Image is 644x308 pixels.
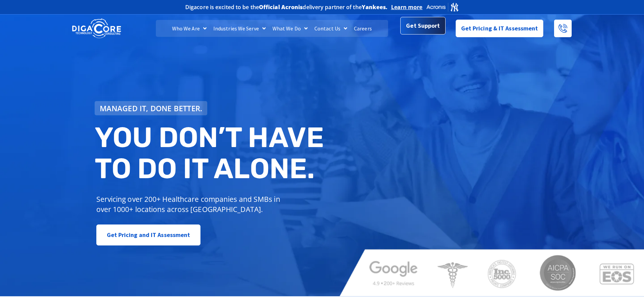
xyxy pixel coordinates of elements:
[100,104,202,112] span: Managed IT, done better.
[185,4,388,10] h2: Digacore is excited to be the delivery partner of the
[400,17,445,34] a: Get Support
[406,19,440,32] span: Get Support
[362,3,388,11] b: Yankees.
[461,22,538,35] span: Get Pricing & IT Assessment
[210,20,269,37] a: Industries We Serve
[95,101,208,115] a: Managed IT, done better.
[456,20,544,37] a: Get Pricing & IT Assessment
[351,20,375,37] a: Careers
[269,20,311,37] a: What We Do
[107,228,190,242] span: Get Pricing and IT Assessment
[311,20,351,37] a: Contact Us
[95,122,327,184] h2: You don’t have to do IT alone.
[391,4,423,10] a: Learn more
[96,194,285,214] p: Servicing over 200+ Healthcare companies and SMBs in over 1000+ locations across [GEOGRAPHIC_DATA].
[72,18,121,39] img: DigaCore Technology Consulting
[169,20,210,37] a: Who We Are
[259,3,303,11] b: Official Acronis
[426,2,459,12] img: Acronis
[156,20,388,37] nav: Menu
[96,224,201,245] a: Get Pricing and IT Assessment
